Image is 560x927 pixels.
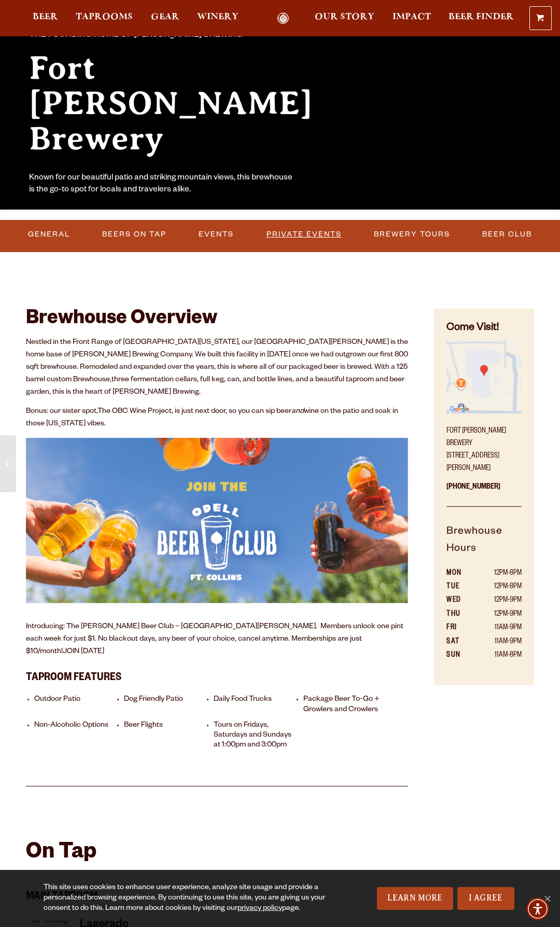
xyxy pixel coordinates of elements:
li: Package Beer To-Go + Growlers and Crowlers [303,695,389,715]
a: Taprooms [69,12,139,24]
span: Beer Finder [449,13,514,21]
th: TUE [446,580,473,594]
div: Accessibility Menu [526,897,549,920]
td: 11AM-8PM [473,649,522,662]
a: Our Story [308,12,381,24]
a: Beer Club [478,223,536,246]
a: The OBC Wine Project [97,408,172,416]
a: Brewery Tours [370,223,454,246]
th: SAT [446,635,473,649]
td: 11AM-9PM [473,621,522,635]
a: I Agree [457,887,514,910]
h2: Brewhouse Overview [26,309,408,331]
h5: Brewhouse Hours [446,524,522,567]
th: SUN [446,649,473,662]
p: Bonus: our sister spot, , is just next door, so you can sip beer wine on the patio and soak in th... [26,406,408,431]
td: 11AM-9PM [473,635,522,649]
img: Small thumbnail of location on map [446,338,522,413]
span: Beer [33,13,58,21]
a: Beer Finder [442,12,521,24]
li: Dog Friendly Patio [124,695,210,715]
p: Introducing: The [PERSON_NAME] Beer Club – [GEOGRAPHIC_DATA][PERSON_NAME]. Members unlock one pin... [26,621,408,658]
span: Gear [151,13,179,21]
li: Daily Food Trucks [214,695,300,715]
h2: On Tap [26,841,96,866]
a: Beer [26,12,65,24]
em: and [291,408,304,416]
span: Winery [197,13,239,21]
a: Winery [190,12,245,24]
a: Odell Home [263,12,302,24]
h3: Taproom Features [26,666,408,687]
span: Taprooms [76,13,133,21]
span: Impact [393,13,431,21]
li: Outdoor Patio [34,695,120,715]
a: Private Events [262,223,346,246]
a: General [24,223,74,246]
th: FRI [446,621,473,635]
td: 12PM-8PM [473,580,522,594]
a: Gear [144,12,186,24]
td: 12PM-8PM [473,567,522,580]
div: Known for our beautiful patio and striking mountain views, this brewhouse is the go-to spot for l... [29,173,295,197]
td: 12PM-9PM [473,594,522,607]
a: Beers on Tap [98,223,171,246]
a: JOIN [DATE] [63,648,104,656]
li: Beer Flights [124,721,210,751]
li: Non-Alcoholic Options [34,721,120,751]
span: three fermentation cellars, full keg, can, and bottle lines, and a beautiful taproom and beer gar... [26,376,404,397]
h2: Fort [PERSON_NAME] Brewery [29,50,353,156]
td: 12PM-9PM [473,608,522,621]
p: [PHONE_NUMBER] [446,475,522,507]
p: Fort [PERSON_NAME] Brewery [STREET_ADDRESS][PERSON_NAME] [446,419,522,475]
th: MON [446,567,473,580]
a: Events [194,223,238,246]
a: Find on Google Maps (opens in a new window) [446,408,522,417]
th: THU [446,608,473,621]
p: Nestled in the Front Range of [GEOGRAPHIC_DATA][US_STATE], our [GEOGRAPHIC_DATA][PERSON_NAME] is ... [26,337,408,399]
span: Our Story [315,13,374,21]
a: Learn More [377,887,453,910]
a: privacy policy [237,905,282,913]
th: WED [446,594,473,607]
div: This site uses cookies to enhance user experience, analyze site usage and provide a personalized ... [44,883,348,914]
h4: Come Visit! [446,321,522,336]
li: Tours on Fridays, Saturdays and Sundays at 1:00pm and 3:00pm [214,721,300,751]
a: Impact [386,12,438,24]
